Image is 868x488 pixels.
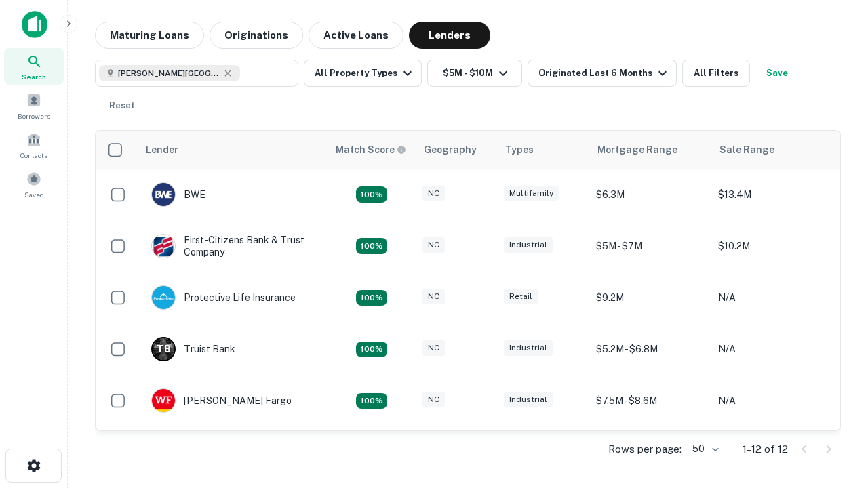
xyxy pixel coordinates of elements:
[504,392,553,407] div: Industrial
[422,289,445,304] div: NC
[100,92,144,119] button: Reset
[356,238,387,254] div: Matching Properties: 2, hasApolloMatch: undefined
[422,186,445,201] div: NC
[356,290,387,306] div: Matching Properties: 2, hasApolloMatch: undefined
[336,142,406,157] div: Capitalize uses an advanced AI algorithm to match your search with the best lender. The match sco...
[157,342,170,357] p: T B
[304,60,422,87] button: All Property Types
[4,166,64,203] a: Saved
[682,60,750,87] button: All Filters
[800,336,868,401] iframe: Chat Widget
[328,131,416,169] th: Capitalize uses an advanced AI algorithm to match your search with the best lender. The match sco...
[151,388,292,413] div: [PERSON_NAME] Fargo
[356,342,387,358] div: Matching Properties: 3, hasApolloMatch: undefined
[711,220,833,272] td: $10.2M
[356,393,387,409] div: Matching Properties: 2, hasApolloMatch: undefined
[152,389,175,412] img: picture
[719,142,774,158] div: Sale Range
[589,323,711,375] td: $5.2M - $6.8M
[504,186,559,201] div: Multifamily
[424,142,477,158] div: Geography
[589,131,711,169] th: Mortgage Range
[589,169,711,220] td: $6.3M
[422,392,445,407] div: NC
[687,439,721,459] div: 50
[743,441,788,457] p: 1–12 of 12
[589,272,711,323] td: $9.2M
[146,142,178,158] div: Lender
[504,340,553,356] div: Industrial
[597,142,677,158] div: Mortgage Range
[152,286,175,309] img: picture
[20,150,47,161] span: Contacts
[416,131,497,169] th: Geography
[138,131,328,169] th: Lender
[152,183,175,206] img: picture
[4,48,64,85] a: Search
[528,60,677,87] button: Originated Last 6 Months
[24,189,44,200] span: Saved
[497,131,589,169] th: Types
[22,11,47,38] img: capitalize-icon.png
[4,87,64,124] a: Borrowers
[18,110,50,121] span: Borrowers
[711,426,833,478] td: N/A
[504,289,538,304] div: Retail
[589,426,711,478] td: $8.8M
[4,127,64,163] a: Contacts
[151,234,314,258] div: First-citizens Bank & Trust Company
[95,22,204,49] button: Maturing Loans
[22,71,46,82] span: Search
[152,235,175,258] img: picture
[151,285,296,310] div: Protective Life Insurance
[608,441,682,457] p: Rows per page:
[589,220,711,272] td: $5M - $7M
[711,323,833,375] td: N/A
[538,65,671,81] div: Originated Last 6 Months
[711,169,833,220] td: $13.4M
[589,375,711,426] td: $7.5M - $8.6M
[755,60,799,87] button: Save your search to get updates of matches that match your search criteria.
[409,22,490,49] button: Lenders
[422,340,445,356] div: NC
[151,337,235,361] div: Truist Bank
[711,272,833,323] td: N/A
[210,22,303,49] button: Originations
[711,131,833,169] th: Sale Range
[504,237,553,253] div: Industrial
[356,186,387,203] div: Matching Properties: 2, hasApolloMatch: undefined
[711,375,833,426] td: N/A
[427,60,522,87] button: $5M - $10M
[505,142,534,158] div: Types
[309,22,403,49] button: Active Loans
[118,67,220,79] span: [PERSON_NAME][GEOGRAPHIC_DATA], [GEOGRAPHIC_DATA]
[422,237,445,253] div: NC
[336,142,403,157] h6: Match Score
[151,182,205,207] div: BWE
